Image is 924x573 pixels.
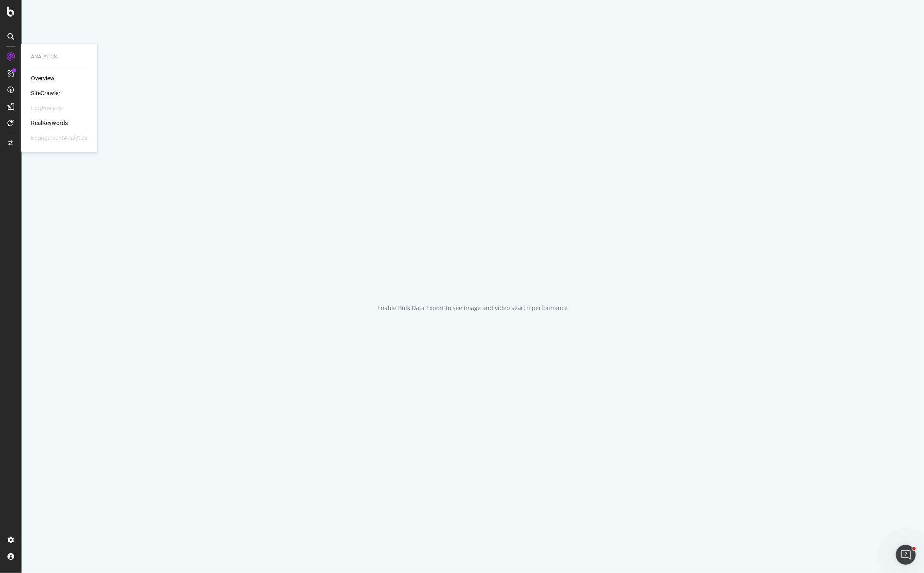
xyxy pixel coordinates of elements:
[31,53,87,60] div: Analytics
[896,545,916,565] iframe: Intercom live chat
[443,261,503,291] div: animation
[378,304,568,312] div: Enable Bulk Data Export to see image and video search performance
[31,134,87,142] div: EngagementAnalytics
[31,119,68,127] a: RealKeywords
[31,104,63,112] div: LogAnalyzer
[31,74,55,82] a: Overview
[31,89,60,97] a: SiteCrawler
